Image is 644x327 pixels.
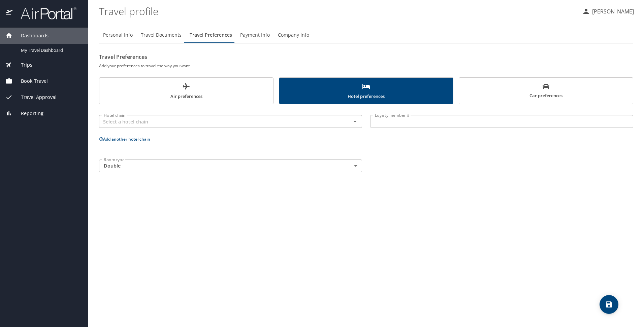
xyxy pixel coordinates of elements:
span: Trips [12,61,32,69]
img: airportal-logo.png [13,7,76,20]
img: icon-airportal.png [6,7,13,20]
span: Book Travel [12,77,48,85]
span: Reporting [12,110,43,117]
span: Payment Info [240,31,270,39]
span: Car preferences [463,83,629,100]
h2: Travel Preferences [99,51,633,62]
h6: Add your preferences to travel the way you want [99,62,633,69]
button: [PERSON_NAME] [579,5,637,17]
div: Profile [99,27,633,43]
span: Hotel preferences [283,82,449,100]
p: [PERSON_NAME] [590,7,634,15]
span: Air preferences [103,82,269,100]
input: Select a hotel chain [101,117,340,126]
span: Travel Approval [12,94,57,101]
span: My Travel Dashboard [21,47,80,53]
span: Travel Preferences [190,31,232,39]
button: Open [350,117,360,126]
span: Dashboards [12,32,49,39]
span: Company Info [278,31,309,39]
button: Add another hotel chain [99,136,150,142]
button: save [600,295,618,314]
div: Double [99,159,362,172]
h1: Travel profile [99,1,577,22]
div: scrollable force tabs example [99,77,633,104]
span: Personal Info [103,31,133,39]
span: Travel Documents [141,31,182,39]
